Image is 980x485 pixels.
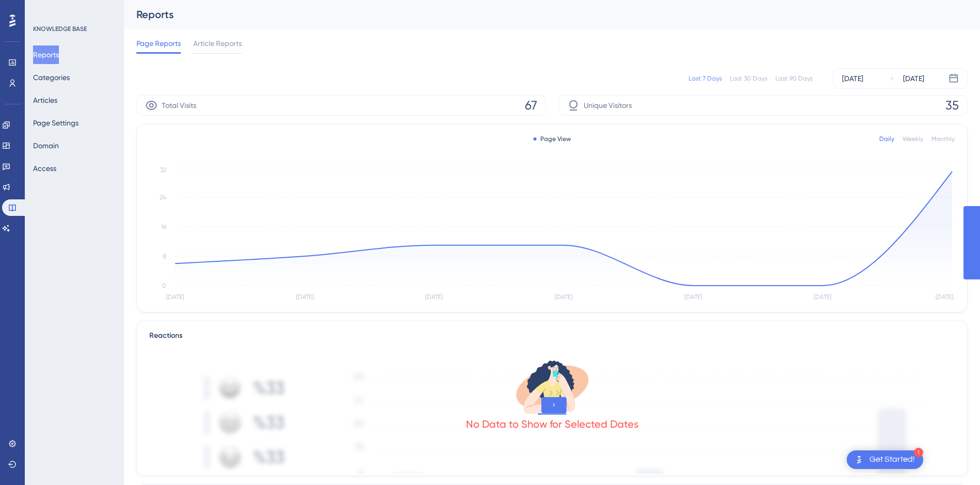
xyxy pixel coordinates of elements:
[33,159,56,178] button: Access
[33,45,59,64] button: Reports
[555,293,572,301] tspan: [DATE]
[853,453,865,466] img: launcher-image-alternative-text
[945,97,959,114] span: 35
[533,135,571,143] div: Page View
[775,74,813,83] div: Last 90 Days
[136,7,942,22] div: Reports
[149,330,955,342] div: Reactions
[847,450,923,469] div: Open Get Started! checklist, remaining modules: 1
[937,444,968,475] iframe: UserGuiding AI Assistant Launcher
[879,135,894,143] div: Daily
[193,37,242,50] span: Article Reports
[163,253,166,260] tspan: 8
[914,448,923,457] div: 1
[466,417,639,431] div: No Data to Show for Selected Dates
[33,25,87,33] div: KNOWLEDGE BASE
[33,91,57,109] button: Articles
[584,99,632,112] span: Unique Visitors
[814,293,831,301] tspan: [DATE]
[160,166,166,174] tspan: 32
[425,293,443,301] tspan: [DATE]
[33,68,70,87] button: Categories
[730,74,767,83] div: Last 30 Days
[903,135,923,143] div: Weekly
[931,135,955,143] div: Monthly
[936,293,953,301] tspan: [DATE]
[166,293,184,301] tspan: [DATE]
[903,72,924,85] div: [DATE]
[136,37,181,50] span: Page Reports
[525,97,537,114] span: 67
[162,99,196,112] span: Total Visits
[33,114,79,132] button: Page Settings
[296,293,314,301] tspan: [DATE]
[160,194,166,201] tspan: 24
[689,74,722,83] div: Last 7 Days
[162,282,166,289] tspan: 0
[685,293,702,301] tspan: [DATE]
[842,72,863,85] div: [DATE]
[33,136,59,155] button: Domain
[161,223,166,230] tspan: 16
[869,454,915,465] div: Get Started!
